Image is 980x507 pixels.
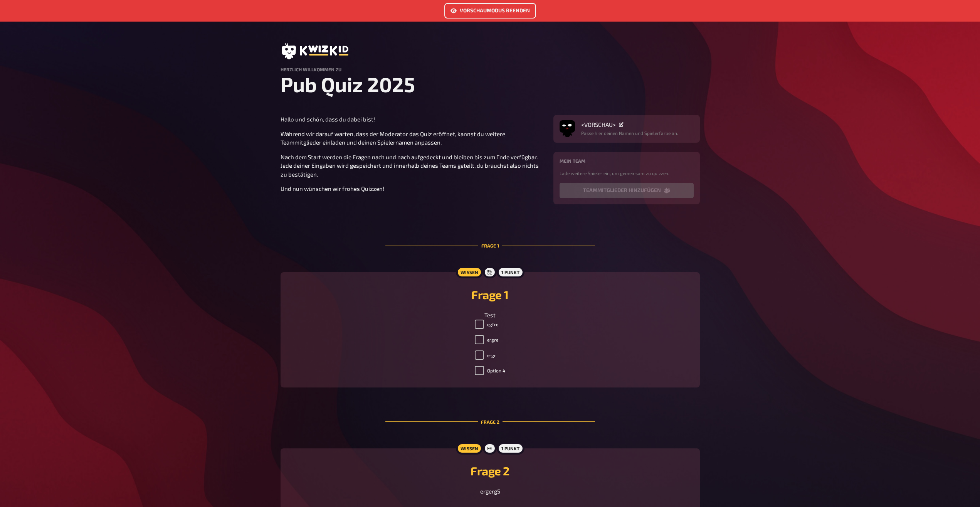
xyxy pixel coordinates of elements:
label: Option 4 [475,366,505,375]
label: ergre [475,335,498,344]
span: ergerg5 [480,488,500,495]
div: Wissen [456,266,482,278]
img: Avatar [560,119,575,134]
h2: Frage 2 [290,464,691,478]
div: Wissen [456,442,482,455]
h2: Frage 1 [290,288,691,302]
p: Nach dem Start werden die Fragen nach und nach aufgedeckt und bleiben bis zum Ende verfügbar. Jed... [281,153,544,179]
p: Hallo und schön, dass du dabei bist! [281,115,544,124]
p: Während wir darauf warten, dass der Moderator das Quiz eröffnet, kannst du weitere Teammitglieder... [281,130,544,147]
button: Teammitglieder hinzufügen [560,183,694,198]
h1: Pub Quiz 2025 [281,72,700,96]
div: 1 Punkt [497,442,524,455]
span: Test [484,312,496,318]
p: Und nun wünschen wir frohes Quizzen! [281,184,544,193]
a: Vorschaumodus beenden [444,3,536,19]
div: 1 Punkt [497,266,524,278]
label: ergr [475,350,496,360]
button: Avatar [560,121,575,136]
p: Passe hier deinen Namen und Spielerfarbe an. [581,130,678,136]
div: Frage 1 [385,224,595,268]
div: Frage 2 [385,400,595,444]
p: Lade weitere Spieler ein, um gemeinsam zu quizzen. [560,170,694,177]
h4: Herzlich Willkommen zu [281,67,700,72]
span: <VORSCHAU> [581,121,616,128]
label: egfre [475,320,498,329]
h4: Mein Team [560,158,694,163]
